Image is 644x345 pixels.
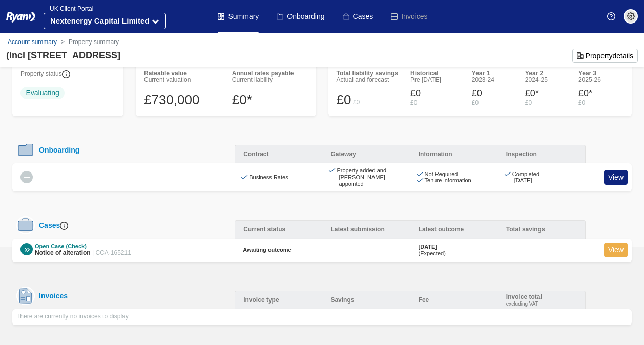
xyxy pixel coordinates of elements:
[232,77,308,84] div: Current liability
[525,70,570,77] div: Year 2
[353,99,360,106] div: £0
[235,291,322,309] div: Invoice type
[419,244,437,250] time: [DATE]
[506,171,577,184] div: Completed
[322,220,410,239] div: Latest submission
[57,37,119,47] li: Property summary
[144,92,220,108] div: £730,000
[525,77,570,84] div: 2024-25
[35,221,68,230] div: Cases
[604,243,628,257] a: View
[506,294,542,301] div: Invoice total
[410,291,498,309] div: Fee
[514,177,532,183] time: [DATE]
[419,177,490,184] div: Tenure information
[330,167,402,187] div: Property added and [PERSON_NAME] appointed
[35,146,79,154] div: Onboarding
[586,52,613,60] span: Property
[472,99,517,106] div: £0
[6,49,120,62] div: (incl [STREET_ADDRESS]
[472,70,517,77] div: Year 1
[322,145,410,163] div: Gateway
[525,99,570,106] div: £0
[243,247,292,253] strong: Awaiting outcome
[35,292,68,300] div: Invoices
[92,249,131,256] span: | CCA-165211
[419,244,446,256] div: (Expected)
[498,220,586,239] div: Total savings
[498,145,586,163] div: Inspection
[572,49,638,63] button: Propertydetails
[322,291,410,309] div: Savings
[243,174,314,181] div: Business Rates
[607,12,615,20] img: Help
[8,38,57,46] a: Account summary
[337,70,398,77] div: Total liability savings
[144,77,220,84] div: Current valuation
[232,70,308,77] div: Annual rates payable
[419,171,490,178] div: Not Required
[144,70,220,77] div: Rateable value
[20,87,65,99] span: Evaluating
[44,5,93,12] span: UK Client Portal
[410,77,464,84] div: Pre [DATE]
[578,70,624,77] div: Year 3
[35,243,131,250] div: Open Case (Check)
[16,313,129,320] span: There are currently no invoices to display
[410,220,498,239] div: Latest outcome
[578,99,624,106] div: £0
[410,70,464,77] div: Historical
[44,13,166,29] button: Nextenergy Capital Limited
[506,301,542,307] div: excluding VAT
[235,220,322,239] div: Current status
[604,170,628,185] a: View
[20,70,115,78] div: Property status
[410,88,464,99] div: £0
[472,77,517,84] div: 2023-24
[35,249,91,256] span: Notice of alteration
[235,145,322,163] div: Contract
[337,92,351,108] div: £0
[410,145,498,163] div: Information
[578,77,624,84] div: 2025-26
[627,12,635,20] img: settings
[50,16,149,25] strong: Nextenergy Capital Limited
[472,88,517,99] div: £0
[410,99,464,106] div: £0
[337,77,398,84] div: Actual and forecast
